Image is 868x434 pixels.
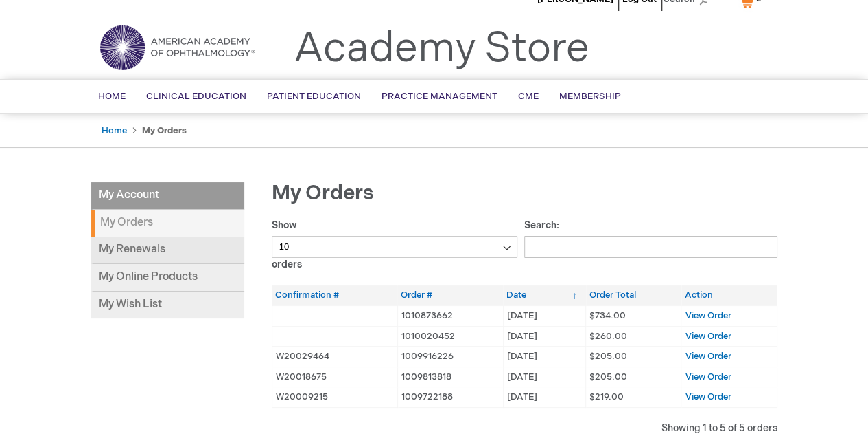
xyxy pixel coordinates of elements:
[503,347,586,367] td: [DATE]
[382,91,497,102] span: Practice Management
[91,210,244,237] strong: My Orders
[91,264,244,292] a: My Online Products
[589,310,626,321] span: $734.00
[685,351,731,362] a: View Order
[272,236,518,258] select: Showorders
[559,91,621,102] span: Membership
[272,219,518,270] label: Show orders
[586,285,681,305] th: Order Total: activate to sort column ascending
[91,292,244,318] a: My Wish List
[503,285,586,305] th: Date: activate to sort column ascending
[589,371,627,382] span: $205.00
[272,181,374,206] span: My Orders
[685,331,731,342] a: View Order
[397,326,503,347] td: 1010020452
[397,285,503,305] th: Order #: activate to sort column ascending
[685,310,731,321] a: View Order
[397,387,503,408] td: 1009722188
[397,347,503,367] td: 1009916226
[397,367,503,387] td: 1009813818
[294,24,589,74] a: Academy Store
[267,91,361,102] span: Patient Education
[503,326,586,347] td: [DATE]
[102,125,127,136] a: Home
[98,91,126,102] span: Home
[524,219,777,252] label: Search:
[272,367,397,387] td: W20018675
[589,331,627,342] span: $260.00
[397,305,503,326] td: 1010873662
[503,387,586,408] td: [DATE]
[503,367,586,387] td: [DATE]
[681,285,777,305] th: Action: activate to sort column ascending
[91,237,244,264] a: My Renewals
[146,91,246,102] span: Clinical Education
[518,91,539,102] span: CME
[589,351,627,362] span: $205.00
[685,391,731,402] a: View Order
[272,387,397,408] td: W20009215
[685,371,731,382] a: View Order
[503,305,586,326] td: [DATE]
[272,285,397,305] th: Confirmation #: activate to sort column ascending
[272,347,397,367] td: W20029464
[524,236,777,258] input: Search:
[589,391,624,402] span: $219.00
[142,125,187,136] strong: My Orders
